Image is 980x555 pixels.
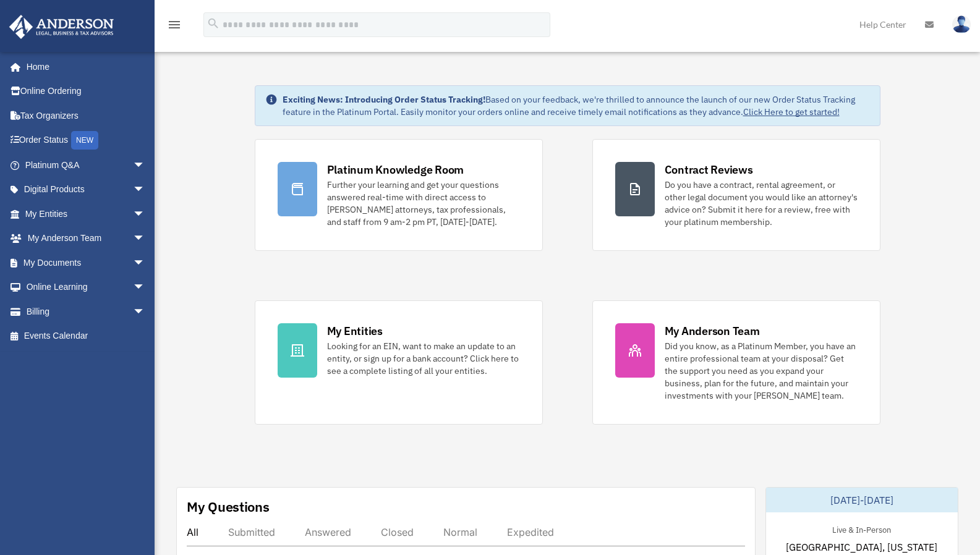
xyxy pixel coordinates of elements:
a: Platinum Knowledge Room Further your learning and get your questions answered real-time with dire... [255,139,543,251]
div: Contract Reviews [665,162,753,177]
div: NEW [71,131,98,150]
div: Based on your feedback, we're thrilled to announce the launch of our new Order Status Tracking fe... [283,93,870,118]
a: Billingarrow_drop_down [9,299,164,324]
a: Digital Productsarrow_drop_down [9,177,164,202]
div: Answered [305,526,351,538]
div: Normal [443,526,477,538]
div: My Entities [327,323,383,339]
div: Expedited [507,526,554,538]
span: arrow_drop_down [133,201,158,227]
i: search [207,17,220,30]
a: My Anderson Team Did you know, as a Platinum Member, you have an entire professional team at your... [592,300,880,425]
span: arrow_drop_down [133,153,158,178]
a: Order StatusNEW [9,128,164,153]
a: Events Calendar [9,324,164,349]
span: [GEOGRAPHIC_DATA], [US_STATE] [786,540,937,554]
a: Online Ordering [9,79,164,104]
span: arrow_drop_down [133,177,158,203]
div: Looking for an EIN, want to make an update to an entity, or sign up for a bank account? Click her... [327,340,520,377]
a: Online Learningarrow_drop_down [9,275,164,300]
a: Tax Organizers [9,103,164,128]
a: Click Here to get started! [743,106,840,117]
strong: Exciting News: Introducing Order Status Tracking! [283,94,485,105]
a: My Entities Looking for an EIN, want to make an update to an entity, or sign up for a bank accoun... [255,300,543,425]
div: Submitted [228,526,275,538]
a: My Entitiesarrow_drop_down [9,201,164,226]
span: arrow_drop_down [133,250,158,276]
div: Live & In-Person [822,522,901,535]
div: All [187,526,198,538]
a: menu [167,22,182,32]
span: arrow_drop_down [133,275,158,300]
div: My Questions [187,498,270,516]
div: Did you know, as a Platinum Member, you have an entire professional team at your disposal? Get th... [665,340,858,402]
div: Closed [381,526,414,538]
div: Do you have a contract, rental agreement, or other legal document you would like an attorney's ad... [665,179,858,228]
img: User Pic [952,15,971,33]
div: Further your learning and get your questions answered real-time with direct access to [PERSON_NAM... [327,179,520,228]
a: Contract Reviews Do you have a contract, rental agreement, or other legal document you would like... [592,139,880,251]
a: Platinum Q&Aarrow_drop_down [9,153,164,177]
a: My Anderson Teamarrow_drop_down [9,226,164,251]
span: arrow_drop_down [133,299,158,324]
i: menu [167,17,182,32]
span: arrow_drop_down [133,226,158,252]
a: My Documentsarrow_drop_down [9,250,164,275]
div: Platinum Knowledge Room [327,162,464,177]
div: My Anderson Team [665,323,760,339]
a: Home [9,54,158,79]
img: Anderson Advisors Platinum Portal [6,15,117,39]
div: [DATE]-[DATE] [766,488,958,512]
